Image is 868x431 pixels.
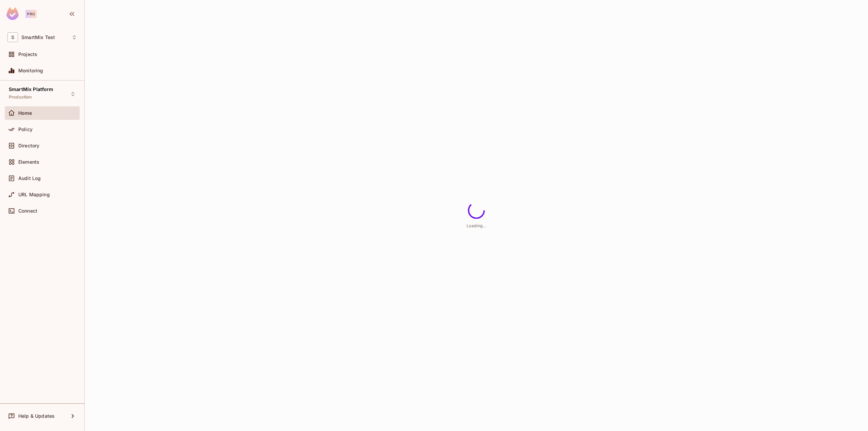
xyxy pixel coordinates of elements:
span: Directory [18,143,39,148]
span: Connect [18,208,37,214]
span: Home [18,110,32,116]
span: Loading... [467,223,486,228]
div: Pro [25,10,37,18]
span: SmartMix Platform [9,87,54,92]
span: Monitoring [18,68,43,73]
span: Help & Updates [18,413,55,419]
span: Policy [18,127,33,132]
img: SReyMgAAAABJRU5ErkJggg== [6,7,19,20]
span: S [7,32,18,42]
span: Production [9,94,32,100]
span: Workspace: SmartMix Test [21,35,55,40]
span: Audit Log [18,176,41,181]
span: Elements [18,159,39,165]
span: Projects [18,52,37,57]
span: URL Mapping [18,192,50,197]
